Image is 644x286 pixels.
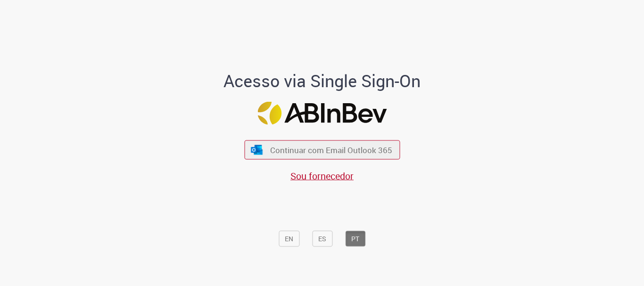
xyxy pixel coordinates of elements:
button: PT [345,231,365,247]
button: ES [312,231,332,247]
button: ícone Azure/Microsoft 360 Continuar com Email Outlook 365 [244,140,400,160]
img: ícone Azure/Microsoft 360 [250,145,264,155]
img: Logo ABInBev [257,102,387,125]
h1: Acesso via Single Sign-On [191,72,453,90]
button: EN [279,231,299,247]
span: Continuar com Email Outlook 365 [270,145,392,155]
a: Sou fornecedor [290,170,354,182]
